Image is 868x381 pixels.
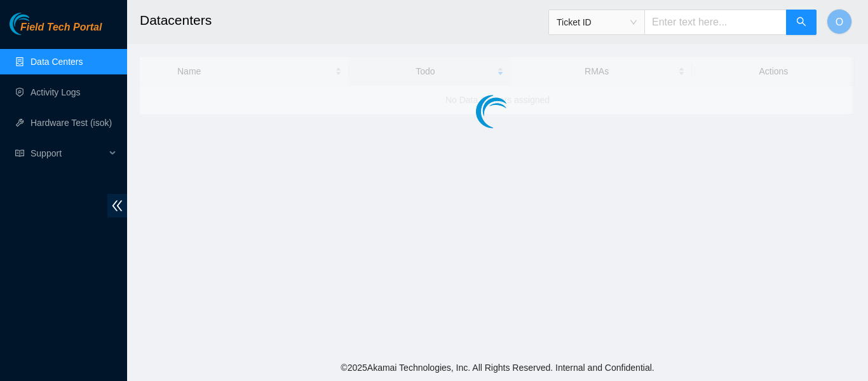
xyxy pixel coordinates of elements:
button: search [786,10,817,35]
a: Akamai TechnologiesField Tech Portal [10,23,102,39]
a: Hardware Test (isok) [31,118,112,128]
span: Field Tech Portal [20,22,102,34]
span: double-left [107,194,127,218]
span: Ticket ID [557,13,637,32]
input: Enter text here... [644,10,787,35]
span: search [796,17,806,29]
a: Data Centers [31,57,83,67]
a: Activity Logs [31,87,81,97]
footer: © 2025 Akamai Technologies, Inc. All Rights Reserved. Internal and Confidential. [127,354,868,381]
span: Support [31,141,105,166]
button: O [827,9,852,34]
span: read [15,149,24,158]
span: O [836,14,843,30]
img: Akamai Technologies [10,13,64,35]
